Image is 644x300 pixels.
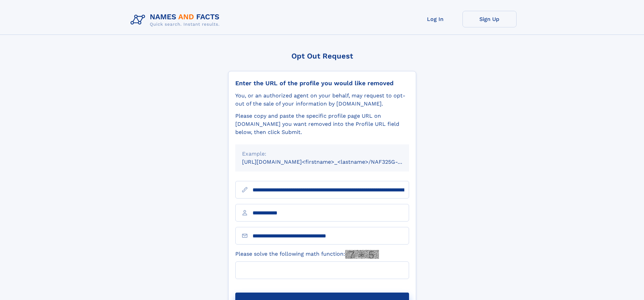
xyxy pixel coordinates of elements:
[242,150,402,158] div: Example:
[408,11,462,27] a: Log In
[235,92,409,108] div: You, or an authorized agent on your behalf, may request to opt-out of the sale of your informatio...
[462,11,517,27] a: Sign Up
[242,159,422,165] small: [URL][DOMAIN_NAME]<firstname>_<lastname>/NAF325G-xxxxxxxx
[235,250,379,259] label: Please solve the following math function:
[235,112,409,136] div: Please copy and paste the specific profile page URL on [DOMAIN_NAME] you want removed into the Pr...
[228,52,416,60] div: Opt Out Request
[128,11,225,29] img: Logo Names and Facts
[235,79,409,87] div: Enter the URL of the profile you would like removed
